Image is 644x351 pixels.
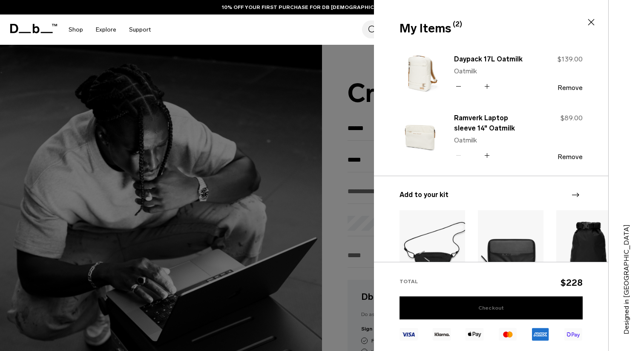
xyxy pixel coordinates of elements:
a: Support [129,15,151,45]
span: $228 [561,277,583,288]
p: Designed in [GEOGRAPHIC_DATA] [621,206,632,334]
h3: Add to your kit [400,190,583,200]
img: Essential Passport Cover Black Out [478,210,543,293]
div: My Items [400,20,581,38]
a: Ramverk Laptop sleeve 14" Oatmilk [454,113,529,133]
div: Next slide [569,186,581,204]
a: 10% OFF YOUR FIRST PURCHASE FOR DB [DEMOGRAPHIC_DATA] MEMBERS [222,3,422,11]
span: Total [400,278,418,284]
nav: Main Navigation [62,15,157,45]
a: Checkout [400,296,583,319]
a: Shop [69,15,83,45]
p: Oatmilk [454,135,529,145]
a: Daypack 17L Oatmilk [454,54,529,64]
span: $89.00 [561,114,583,122]
img: Roamer Pro Sling Bag 6L Charcoal Grey [400,210,465,293]
button: Remove [558,84,583,92]
p: Oatmilk [454,66,529,76]
span: $139.00 [558,55,583,63]
button: Remove [558,153,583,161]
span: (2) [453,19,462,29]
img: TheSomlosDryBag.png [556,210,622,293]
a: Explore [96,15,116,45]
